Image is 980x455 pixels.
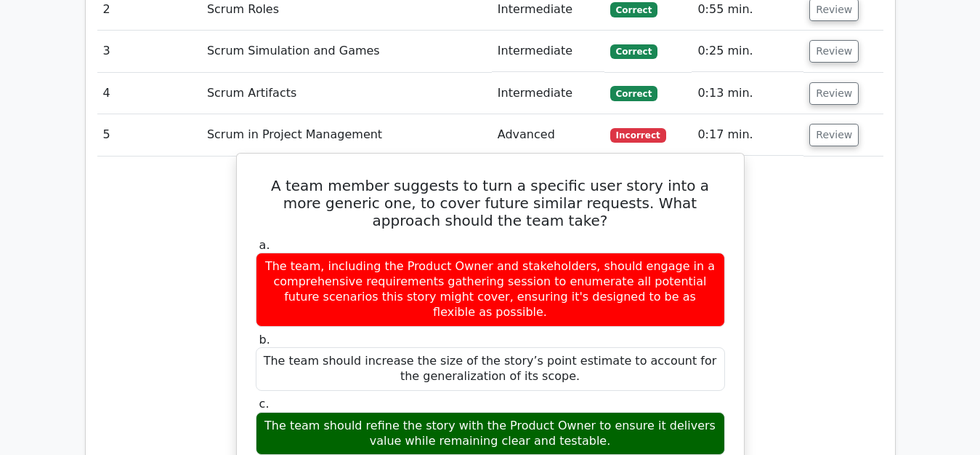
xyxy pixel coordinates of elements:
td: 3 [97,31,201,72]
span: b. [259,333,270,347]
span: Correct [610,86,657,100]
td: 0:17 min. [692,114,803,156]
button: Review [809,124,859,146]
span: a. [259,238,270,252]
span: Incorrect [610,128,666,143]
td: 4 [97,73,201,114]
button: Review [809,40,859,63]
td: Scrum in Project Management [201,114,492,156]
div: The team should increase the size of the story’s point estimate to account for the generalization... [256,347,725,391]
td: 0:25 min. [692,31,803,72]
span: Correct [610,2,657,17]
td: Intermediate [492,73,604,114]
td: Intermediate [492,31,604,72]
h5: A team member suggests to turn a specific user story into a more generic one, to cover future sim... [254,177,726,229]
span: c. [259,397,270,411]
td: 5 [97,114,201,156]
div: The team, including the Product Owner and stakeholders, should engage in a comprehensive requirem... [256,253,725,326]
button: Review [809,82,859,105]
td: 0:13 min. [692,73,803,114]
span: Correct [610,44,657,59]
td: Scrum Simulation and Games [201,31,492,72]
td: Advanced [492,114,604,156]
td: Scrum Artifacts [201,73,492,114]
